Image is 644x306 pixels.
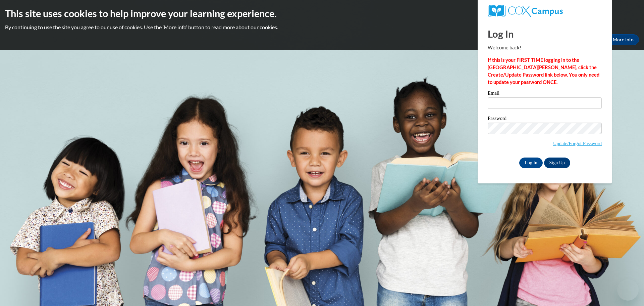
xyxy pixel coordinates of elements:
input: Log In [519,158,543,168]
a: More Info [607,34,639,45]
a: Sign Up [544,158,570,168]
h2: This site uses cookies to help improve your learning experience. [5,7,639,20]
p: Welcome back! [488,44,602,51]
label: Email [488,91,602,97]
a: COX Campus [488,5,602,17]
iframe: Button to launch messaging window [617,279,639,301]
p: By continuing to use the site you agree to our use of cookies. Use the ‘More info’ button to read... [5,24,639,31]
label: Password [488,116,602,123]
img: COX Campus [488,5,563,17]
strong: If this is your FIRST TIME logging in to the [GEOGRAPHIC_DATA][PERSON_NAME], click the Create/Upd... [488,57,599,85]
h1: Log In [488,27,602,41]
a: Update/Forgot Password [553,141,602,146]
